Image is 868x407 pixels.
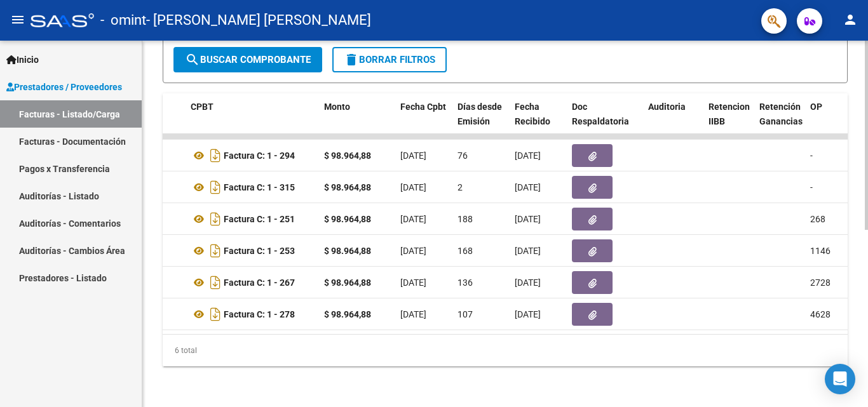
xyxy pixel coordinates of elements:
[224,182,295,192] strong: Factura C: 1 - 315
[810,214,825,224] span: 268
[400,277,426,288] span: [DATE]
[567,93,643,149] datatable-header-cell: Doc Respaldatoria
[207,272,224,293] i: Descargar documento
[643,93,703,149] datatable-header-cell: Auditoria
[759,102,803,126] span: Retención Ganancias
[515,277,541,288] span: [DATE]
[810,277,831,288] span: 2728
[207,209,224,229] i: Descargar documento
[400,150,426,161] span: [DATE]
[515,150,541,161] span: [DATE]
[324,182,371,192] strong: $ 98.964,88
[186,93,319,149] datatable-header-cell: CPBT
[515,246,541,256] span: [DATE]
[515,102,550,126] span: Fecha Recibido
[843,12,858,27] mat-icon: person
[515,182,541,192] span: [DATE]
[207,177,224,197] i: Descargar documento
[191,102,214,112] span: CPBT
[458,102,502,126] span: Días desde Emisión
[400,246,426,256] span: [DATE]
[10,12,25,27] mat-icon: menu
[6,80,122,94] span: Prestadores / Proveedores
[324,277,371,288] strong: $ 98.964,88
[207,304,224,324] i: Descargar documento
[324,214,371,224] strong: $ 98.964,88
[324,309,371,319] strong: $ 98.964,88
[344,52,359,67] mat-icon: delete
[400,102,446,112] span: Fecha Cpbt
[703,93,754,149] datatable-header-cell: Retencion IIBB
[825,364,855,394] div: Open Intercom Messenger
[224,277,295,288] strong: Factura C: 1 - 267
[648,102,686,112] span: Auditoria
[810,150,813,161] span: -
[6,53,39,67] span: Inicio
[458,150,468,161] span: 76
[344,54,435,65] span: Borrar Filtros
[754,93,805,149] datatable-header-cell: Retención Ganancias
[395,93,452,149] datatable-header-cell: Fecha Cpbt
[185,54,311,65] span: Buscar Comprobante
[515,214,541,224] span: [DATE]
[452,93,510,149] datatable-header-cell: Días desde Emisión
[458,214,473,224] span: 188
[319,93,395,149] datatable-header-cell: Monto
[810,102,822,112] span: OP
[185,52,200,67] mat-icon: search
[709,102,750,126] span: Retencion IIBB
[324,246,371,256] strong: $ 98.964,88
[810,246,831,256] span: 1146
[458,246,473,256] span: 168
[224,150,295,161] strong: Factura C: 1 - 294
[224,309,295,319] strong: Factura C: 1 - 278
[515,309,541,319] span: [DATE]
[324,102,350,112] span: Monto
[224,214,295,224] strong: Factura C: 1 - 251
[510,93,567,149] datatable-header-cell: Fecha Recibido
[332,47,447,72] button: Borrar Filtros
[805,93,856,149] datatable-header-cell: OP
[324,150,371,161] strong: $ 98.964,88
[810,309,831,319] span: 4628
[146,6,371,34] span: - [PERSON_NAME] [PERSON_NAME]
[400,309,426,319] span: [DATE]
[458,277,473,288] span: 136
[207,145,224,166] i: Descargar documento
[458,309,473,319] span: 107
[163,335,848,366] div: 6 total
[458,182,463,192] span: 2
[400,214,426,224] span: [DATE]
[173,47,322,72] button: Buscar Comprobante
[224,246,295,256] strong: Factura C: 1 - 253
[810,182,813,192] span: -
[100,6,146,34] span: - omint
[207,241,224,261] i: Descargar documento
[400,182,426,192] span: [DATE]
[572,102,629,126] span: Doc Respaldatoria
